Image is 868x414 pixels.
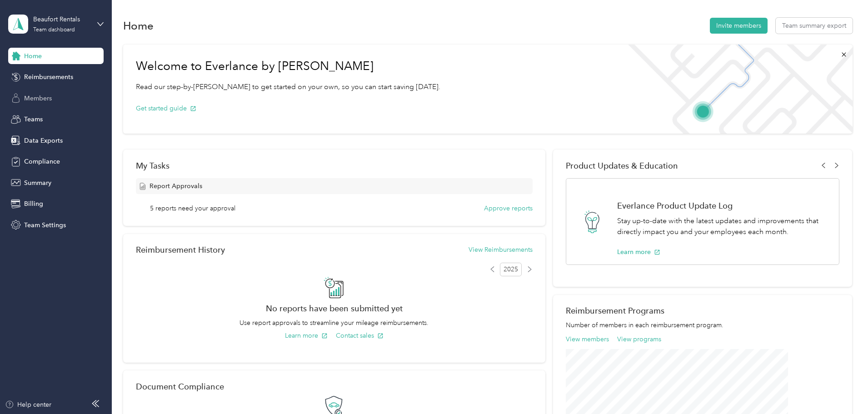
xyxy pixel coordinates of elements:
span: Team Settings [24,220,66,230]
span: Teams [24,115,43,124]
p: Read our step-by-[PERSON_NAME] to get started on your own, so you can start saving [DATE]. [136,81,440,93]
button: View members [566,334,609,344]
button: Team summary export [776,18,853,34]
span: 5 reports need your approval [150,204,235,213]
button: View programs [617,334,661,344]
button: Get started guide [136,104,196,113]
h1: Everlance Product Update Log [617,201,829,210]
button: Learn more [617,247,660,257]
button: Help center [5,400,51,409]
button: Approve reports [484,204,533,213]
span: Home [24,51,42,61]
h2: Document Compliance [136,382,224,391]
div: Beaufort Rentals [33,15,90,24]
span: Summary [24,178,51,188]
span: Compliance [24,157,60,166]
h2: Reimbursement Programs [566,306,839,315]
button: Learn more [285,331,328,340]
span: Data Exports [24,136,63,145]
button: Invite members [710,18,768,34]
h1: Welcome to Everlance by [PERSON_NAME] [136,59,440,74]
span: Billing [24,199,43,209]
div: My Tasks [136,161,533,170]
span: Product Updates & Education [566,161,678,170]
h2: Reimbursement History [136,245,225,254]
p: Stay up-to-date with the latest updates and improvements that directly impact you and your employ... [617,215,829,238]
div: Team dashboard [33,27,75,33]
span: Members [24,94,52,103]
button: Contact sales [336,331,384,340]
h1: Home [123,21,154,30]
span: Reimbursements [24,72,73,82]
span: Report Approvals [150,181,202,191]
span: 2025 [500,263,522,276]
p: Use report approvals to streamline your mileage reimbursements. [136,318,533,328]
p: Number of members in each reimbursement program. [566,320,839,330]
button: View Reimbursements [469,245,533,254]
iframe: Everlance-gr Chat Button Frame [817,363,868,414]
img: Welcome to everlance [619,45,852,134]
h2: No reports have been submitted yet [136,304,533,313]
